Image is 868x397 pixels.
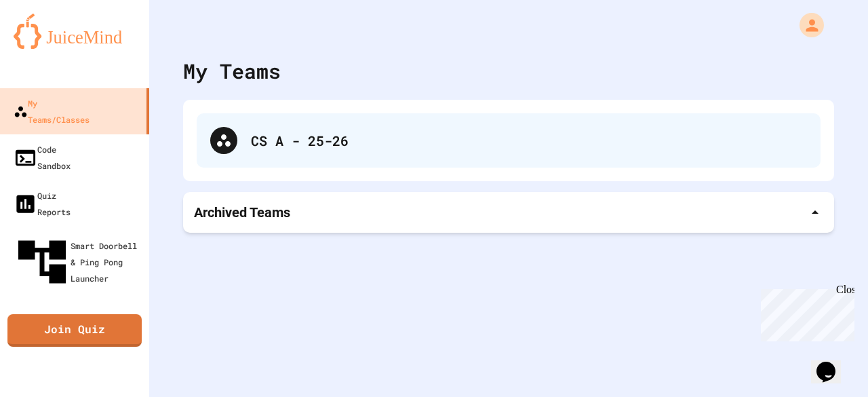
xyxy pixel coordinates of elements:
div: Chat with us now!Close [5,5,94,86]
img: logo-orange.svg [14,14,136,49]
div: My Account [785,10,827,41]
iframe: chat widget [811,343,854,383]
div: CS A - 25-26 [197,113,821,168]
div: My Teams [183,56,281,86]
div: Smart Doorbell & Ping Pong Launcher [14,233,144,290]
iframe: chat widget [755,284,854,341]
div: CS A - 25-26 [251,130,807,151]
div: My Teams/Classes [14,95,90,128]
p: Archived Teams [194,203,290,222]
div: Code Sandbox [14,141,71,174]
a: Join Quiz [7,314,142,347]
div: Quiz Reports [14,187,71,220]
